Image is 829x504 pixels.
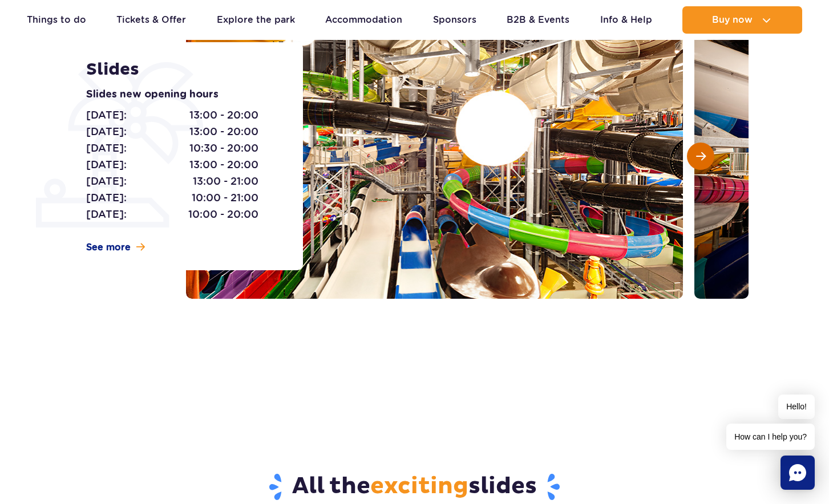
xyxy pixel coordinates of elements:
a: Tickets & Offer [116,6,186,34]
span: 13:00 - 20:00 [189,107,258,123]
p: Slides new opening hours [86,87,277,103]
span: How can I help you? [726,424,815,450]
button: Buy now [682,6,802,34]
a: Explore the park [217,6,295,34]
span: [DATE]: [86,124,127,140]
span: [DATE]: [86,206,127,222]
span: [DATE]: [86,190,127,206]
h2: All the slides [80,472,749,502]
span: 13:00 - 20:00 [189,124,258,140]
span: Buy now [712,15,753,25]
span: 10:30 - 20:00 [189,140,258,156]
span: See more [86,241,131,254]
button: Next slide [687,143,714,170]
span: exciting [370,472,468,501]
a: Sponsors [433,6,476,34]
h1: Slides [86,59,277,80]
span: 13:00 - 20:00 [189,157,258,173]
span: [DATE]: [86,157,127,173]
span: [DATE]: [86,107,127,123]
span: [DATE]: [86,140,127,156]
span: Hello! [778,395,815,419]
span: [DATE]: [86,173,127,189]
a: See more [86,241,145,254]
a: B2B & Events [507,6,569,34]
span: 13:00 - 21:00 [193,173,258,189]
div: Chat [781,456,815,490]
span: 10:00 - 20:00 [188,206,258,222]
a: Accommodation [325,6,402,34]
a: Things to do [27,6,86,34]
span: 10:00 - 21:00 [192,190,258,206]
a: Info & Help [600,6,652,34]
